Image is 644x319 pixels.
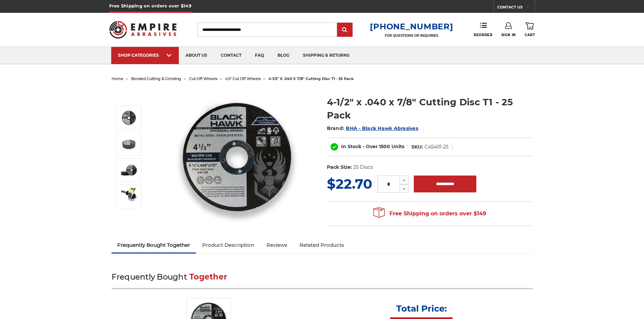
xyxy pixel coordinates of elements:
[118,53,172,58] div: SHOP CATEGORIES
[112,272,187,282] span: Frequently Bought
[425,143,449,151] dd: C45401-25
[525,22,535,37] a: Cart
[363,143,378,150] span: - Over
[260,238,293,252] a: Reviews
[225,76,261,81] a: 4.5" cut off wheels
[179,47,214,64] a: about us
[120,162,137,179] img: 4.5" x .040" cutting wheel for metal and stainless steel
[379,143,390,150] span: 1500
[497,3,535,13] a: CONTACT US
[327,176,372,192] span: $22.70
[189,272,227,282] span: Together
[370,22,453,31] a: [PHONE_NUMBER]
[353,164,373,171] dd: 25 Discs
[169,88,305,223] img: 4-1/2" super thin cut off wheel for fast metal cutting and minimal kerf
[120,188,137,205] img: Ultra-thin 4.5-inch metal cut-off disc T1 on angle grinder for precision metal cutting.
[112,238,196,252] a: Frequently Bought Together
[391,143,404,150] span: Units
[131,76,181,81] a: bonded cutting & grinding
[293,238,350,252] a: Related Products
[474,33,492,37] span: Reorder
[271,47,296,64] a: blog
[214,47,248,64] a: contact
[373,207,486,220] span: Free Shipping on orders over $149
[396,303,447,314] p: Total Price:
[327,96,533,122] h1: 4-1/2" x .040 x 7/8" Cutting Disc T1 - 25 Pack
[248,47,271,64] a: faq
[189,76,217,81] a: cut-off wheels
[327,125,344,131] span: Brand:
[109,17,177,43] img: Empire Abrasives
[346,125,418,131] a: BHA - Black Hawk Abrasives
[296,47,356,64] a: shipping & returns
[120,135,137,152] img: BHA 25 pack of type 1 flat cut off wheels, 4.5 inch diameter
[411,143,423,151] dt: SKU:
[370,33,453,38] p: FOR QUESTIONS OR INQUIRIES
[474,22,492,37] a: Reorder
[268,76,354,81] span: 4-1/2" x .040 x 7/8" cutting disc t1 - 25 pack
[112,76,123,81] a: home
[341,143,361,150] span: In Stock
[120,109,137,126] img: 4-1/2" super thin cut off wheel for fast metal cutting and minimal kerf
[327,164,352,171] dt: Pack Size:
[525,33,535,37] span: Cart
[196,238,260,252] a: Product Description
[501,33,516,37] span: Sign In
